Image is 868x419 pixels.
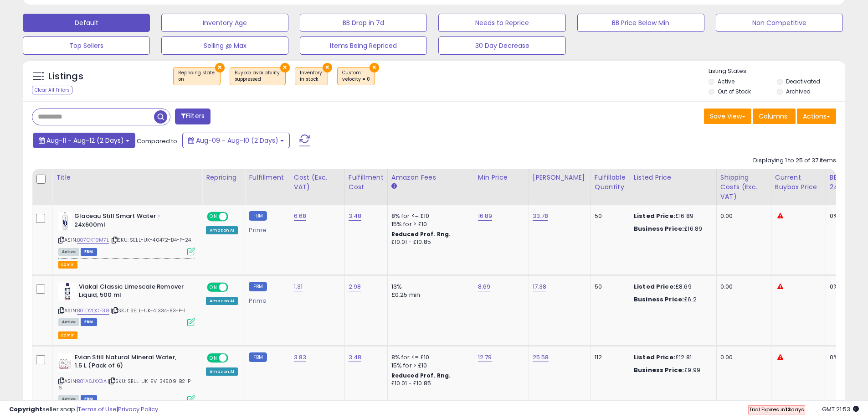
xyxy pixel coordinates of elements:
b: Evian Still Natural Mineral Water, 1.5 L (Pack of 6) [75,353,185,372]
a: 3.83 [294,353,307,362]
div: BB Share 24h. [830,173,863,192]
div: 0.00 [720,283,764,291]
span: | SKU: SELL-UK-EV-34509-B2-P-6 [58,378,194,391]
div: Clear All Filters [32,86,72,94]
div: 13% [391,283,467,291]
h5: Listings [48,70,83,83]
a: B07GKT9M7L [77,236,109,244]
div: 112 [595,353,623,362]
button: × [215,63,225,72]
div: velocity = 0 [342,76,370,83]
b: Business Price: [634,366,684,374]
div: £6.2 [634,295,709,304]
b: Glaceau Still Smart Water - 24x600ml [74,212,185,231]
a: B01A6JXX3A [77,378,107,385]
div: ASIN: [58,283,195,325]
b: Listed Price: [634,353,675,362]
a: 33.78 [533,212,549,221]
div: Fulfillment [249,173,286,182]
a: 6.68 [294,212,307,221]
img: 31AAl1BjRSL._SL40_.jpg [58,212,72,230]
div: Amazon Fees [391,173,470,182]
div: Amazon AI [206,226,238,234]
div: 15% for > £10 [391,220,467,228]
div: 50 [595,283,623,291]
span: | SKU: SELL-UK-41334-B3-P-1 [111,307,186,314]
span: OFF [227,354,241,362]
span: Inventory : [300,69,323,83]
div: Prime [249,223,282,234]
button: Needs to Reprice [438,14,565,32]
div: 0% [830,283,860,291]
div: £10.01 - £10.85 [391,380,467,388]
span: Buybox availability : [235,69,281,83]
strong: Copyright [9,405,42,414]
span: Custom: [342,69,370,83]
button: Items Being Repriced [300,36,427,55]
button: BB Price Below Min [577,14,704,32]
div: Amazon AI [206,297,238,305]
button: Inventory Age [161,14,288,32]
span: All listings currently available for purchase on Amazon [58,318,79,326]
a: 2.98 [349,282,361,291]
a: 25.58 [533,353,549,362]
div: £16.89 [634,212,709,220]
span: Repricing state : [178,69,216,83]
div: Repricing [206,173,241,182]
img: 41fBScg1azL._SL40_.jpg [58,283,77,301]
div: ASIN: [58,212,195,254]
span: Aug-11 - Aug-12 (2 Days) [46,136,124,145]
button: × [323,63,332,72]
a: Terms of Use [78,405,117,414]
div: 0% [830,212,860,220]
img: 415194YWkpL._SL40_.jpg [58,353,72,372]
div: Current Buybox Price [775,173,822,192]
button: Save View [704,109,751,124]
button: admin [58,261,77,269]
span: OFF [227,283,241,291]
div: £9.99 [634,366,709,374]
div: Fulfillment Cost [349,173,384,192]
button: × [280,63,290,72]
div: Cost (Exc. VAT) [294,173,341,192]
small: FBM [249,352,267,362]
a: 3.48 [349,353,362,362]
span: Compared to: [137,137,179,145]
div: £10.01 - £10.85 [391,238,467,246]
a: 1.31 [294,282,303,291]
small: FBM [249,282,267,291]
div: 0.00 [720,212,764,220]
label: Archived [786,88,811,95]
div: £16.89 [634,225,709,233]
div: Min Price [478,173,525,182]
div: ASIN: [58,353,195,402]
a: 12.79 [478,353,492,362]
b: Reduced Prof. Rng. [391,230,451,238]
span: FBM [81,318,97,326]
span: FBM [81,248,97,256]
div: Shipping Costs (Exc. VAT) [720,173,767,202]
b: Viakal Classic Limescale Remover Liquid, 500 ml [79,283,190,302]
button: BB Drop in 7d [300,14,427,32]
label: Active [718,78,734,85]
div: suppressed [235,76,281,83]
div: Prime [249,294,282,305]
span: ON [208,354,219,362]
div: £12.81 [634,353,709,362]
span: | SKU: SELL-UK-40472-B4-P-24 [110,236,191,243]
div: £8.69 [634,283,709,291]
div: 0% [830,353,860,362]
div: seller snap | | [9,405,158,414]
button: Columns [753,109,796,124]
div: Amazon AI [206,367,238,376]
div: [PERSON_NAME] [533,173,587,182]
b: Business Price: [634,224,684,233]
div: Displaying 1 to 25 of 37 items [753,156,836,165]
div: 8% for <= £10 [391,212,467,220]
button: 30 Day Decrease [438,36,565,55]
button: × [370,63,379,72]
button: Aug-11 - Aug-12 (2 Days) [33,133,135,148]
div: Listed Price [634,173,713,182]
button: Aug-09 - Aug-10 (2 Days) [182,133,290,148]
button: Actions [797,109,836,124]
